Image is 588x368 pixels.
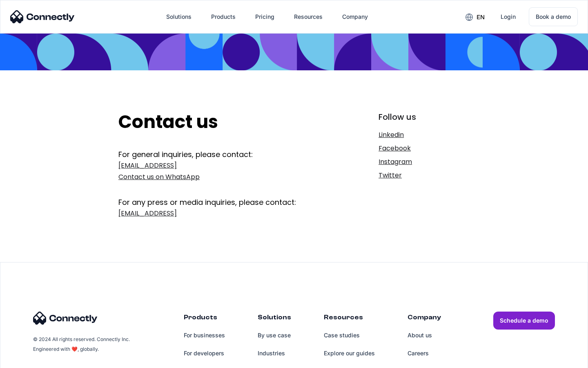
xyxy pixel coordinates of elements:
a: Instagram [379,156,470,168]
div: Follow us [379,111,470,123]
div: Products [211,11,236,22]
a: [EMAIL_ADDRESS]Contact us on WhatsApp [118,160,325,183]
a: Case studies [324,326,375,344]
a: Linkedin [379,129,470,141]
img: Connectly Logo [10,10,75,23]
a: For businesses [184,326,225,344]
a: By use case [258,326,291,344]
ul: Language list [16,354,49,365]
div: © 2024 All rights reserved. Connectly Inc. Engineered with ❤️, globally. [33,334,131,354]
div: Resources [324,312,375,326]
a: Twitter [379,170,470,181]
a: Login [494,7,522,27]
a: Book a demo [529,7,578,26]
a: Facebook [379,143,470,154]
div: For any press or media inquiries, please contact: [118,185,325,208]
img: Connectly Logo [33,312,98,325]
div: Company [408,312,441,326]
a: For developers [184,344,225,362]
a: Pricing [249,7,281,27]
div: For general inquiries, please contact: [118,149,325,160]
h2: Contact us [118,111,325,133]
a: Careers [408,344,441,362]
div: en [477,11,485,23]
a: Schedule a demo [493,312,555,330]
a: [EMAIL_ADDRESS] [118,208,325,219]
div: Products [184,312,225,326]
div: Solutions [166,11,192,22]
div: Resources [294,11,323,22]
aside: Language selected: English [8,354,49,365]
div: Company [342,11,368,22]
div: Login [501,11,516,22]
div: Pricing [255,11,274,22]
div: Solutions [258,312,291,326]
a: Industries [258,344,291,362]
a: About us [408,326,441,344]
a: Explore our guides [324,344,375,362]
